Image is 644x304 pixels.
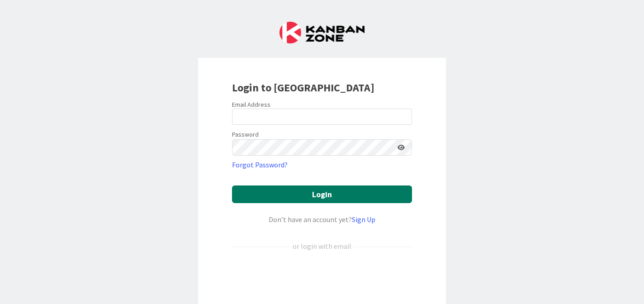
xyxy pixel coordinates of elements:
div: Don’t have an account yet? [232,214,412,225]
img: Kanban Zone [279,22,365,43]
a: Forgot Password? [232,159,288,170]
div: or login with email [290,241,354,252]
label: Password [232,130,259,139]
label: Email Address [232,100,270,109]
b: Login to [GEOGRAPHIC_DATA] [232,81,374,95]
a: Sign Up [352,215,375,224]
iframe: Sign in with Google Button [227,266,417,286]
button: Login [232,185,412,203]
